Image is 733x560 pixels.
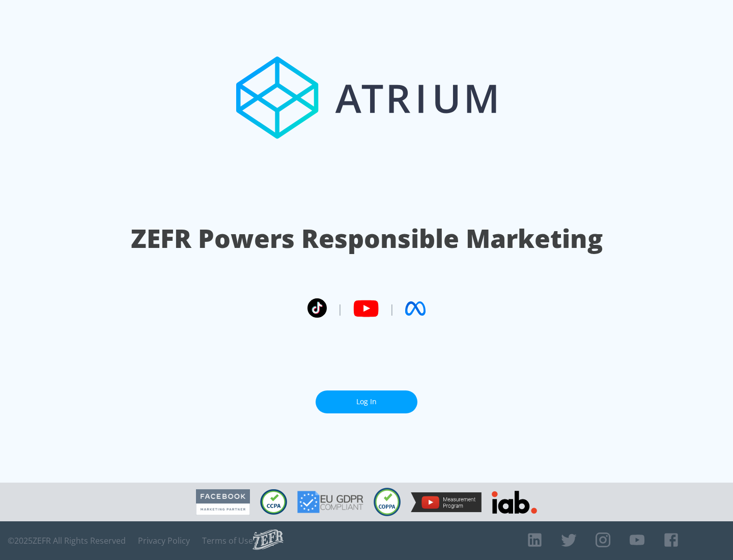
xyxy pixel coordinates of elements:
a: Terms of Use [202,536,253,546]
img: COPPA Compliant [374,488,401,516]
img: Facebook Marketing Partner [196,489,250,515]
img: CCPA Compliant [260,489,287,515]
a: Privacy Policy [138,536,190,546]
img: GDPR Compliant [297,491,363,513]
span: © 2025 ZEFR All Rights Reserved [8,536,126,546]
h1: ZEFR Powers Responsible Marketing [131,221,603,256]
img: YouTube Measurement Program [411,492,482,512]
img: IAB [492,491,537,514]
span: | [389,301,395,316]
a: Log In [316,390,417,413]
span: | [337,301,343,316]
